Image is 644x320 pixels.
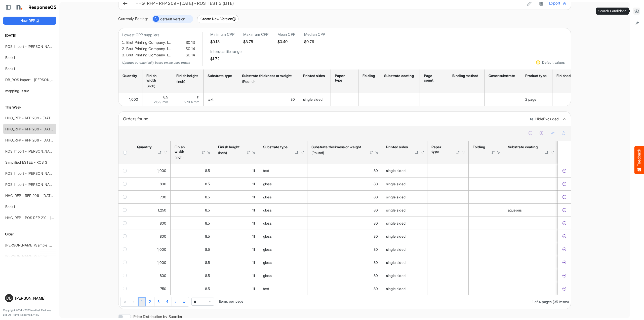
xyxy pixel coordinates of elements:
[557,243,599,256] td: is template cell Column Header httpsnorthellcomontologiesmapping-rulesproducthaspagecount
[277,32,295,37] h6: Mean CPP
[171,164,214,177] td: 8.5 is template cell Column Header httpsnorthellcomontologiesmapping-rulesmeasurementhasfinishsiz...
[207,150,211,155] div: Filter Icon
[133,256,171,269] td: 1000 is template cell Column Header httpsnorthellcomontologiesmapping-rulesorderhasquantity
[386,168,406,173] span: single sided
[118,203,133,217] td: checkbox
[374,195,378,199] span: 80
[5,138,88,142] a: HHG_RFP - RFP 209 - [DATE] - ROS TEST 3 (LITE)
[263,221,272,225] span: gloss
[263,260,272,265] span: gloss
[208,74,232,78] div: Substrate type
[427,269,469,282] td: is template cell Column Header httpsnorthellcomontologiesmapping-rulesmaterialhaspapertype
[185,40,195,46] span: $0.13
[238,93,299,106] td: 80 is template cell Column Header httpsnorthellcomontologiesmapping-rulesmaterialhasmaterialthick...
[5,55,15,60] a: Book1
[358,93,380,106] td: is template cell Column Header httpsnorthellcomontologiesmapping-rulesmanufacturinghasfoldtype
[562,182,567,187] button: Exclude
[386,182,406,186] span: single sided
[303,97,323,101] span: single sided
[184,100,199,104] span: 279.4 mm
[5,44,78,49] a: ROS Import - [PERSON_NAME] - Final (short)
[129,97,138,101] span: 1,000
[259,203,307,217] td: gloss is template cell Column Header httpsnorthellcomontologiesmapping-rulesmaterialhassubstratem...
[5,66,15,71] a: Book1
[205,208,210,212] span: 8.5
[469,164,504,177] td: is template cell Column Header httpsnorthellcomontologiesmapping-rulesmanufacturinghasfoldtype
[259,164,307,177] td: text is template cell Column Header httpsnorthellcomontologiesmapping-rulesmaterialhassubstratema...
[263,234,272,238] span: gloss
[133,217,171,230] td: 800 is template cell Column Header httpsnorthellcomontologiesmapping-rulesorderhasquantity
[133,315,182,318] label: Price Distribution by Supplier
[242,74,293,78] div: Substrate thickness or weight
[263,168,269,173] span: text
[427,230,469,243] td: is template cell Column Header httpsnorthellcomontologiesmapping-rulesmaterialhaspapertype
[469,243,504,256] td: is template cell Column Header httpsnorthellcomontologiesmapping-rulesmanufacturinghasfoldtype
[427,177,469,190] td: is template cell Column Header httpsnorthellcomontologiesmapping-rulesmaterialhaspapertype
[133,230,171,243] td: 800 is template cell Column Header httpsnorthellcomontologiesmapping-rulesorderhasquantity
[504,269,557,282] td: is template cell Column Header httpsnorthellcomontologiesmapping-rulesmanufacturinghassubstrateco...
[263,208,272,212] span: gloss
[5,160,47,164] a: Simplified ESTEE - ROS 3
[5,171,78,175] a: ROS Import - [PERSON_NAME] - Final (short)
[171,177,214,190] td: 8.5 is template cell Column Header httpsnorthellcomontologiesmapping-rulesmeasurementhasfinishsiz...
[382,177,427,190] td: single sided is template cell Column Header httpsnorthellcomontologiesmapping-rulesmanufacturingh...
[386,221,406,225] span: single sided
[3,231,56,237] h6: Older
[205,260,210,265] span: 8.5
[259,177,307,190] td: gloss is template cell Column Header httpsnorthellcomontologiesmapping-rulesmaterialhassubstratem...
[118,282,133,295] td: checkbox
[118,256,133,269] td: checkbox
[374,182,378,186] span: 80
[427,217,469,230] td: is template cell Column Header httpsnorthellcomontologiesmapping-rulesmaterialhaspapertype
[300,150,305,155] div: Filter Icon
[562,195,567,200] button: Exclude
[427,282,469,295] td: is template cell Column Header httpsnorthellcomontologiesmapping-rulesmaterialhaspapertype
[489,74,515,78] div: Cover substrate
[556,74,595,78] div: Finished total quantity
[5,116,88,120] a: HHG_RFP - RFP 209 - [DATE] - ROS TEST 3 (LITE)
[259,269,307,282] td: gloss is template cell Column Header httpsnorthellcomontologiesmapping-rulesmaterialhassubstratem...
[126,52,195,58] li: Brut Printing Company, I…
[126,40,195,46] li: Brut Printing Company, I…
[136,1,522,6] h6: HHG_RFP - RFP 209 - [DATE] - ROS TEST 3 (LITE)
[303,74,325,78] div: Printed sides
[172,93,204,106] td: 11 is template cell Column Header httpsnorthellcomontologiesmapping-rulesmeasurementhasfinishsize...
[473,145,485,149] div: Folding
[133,243,171,256] td: 1000 is template cell Column Header httpsnorthellcomontologiesmapping-rulesorderhasquantity
[214,164,259,177] td: 11 is template cell Column Header httpsnorthellcomontologiesmapping-rulesmeasurementhasfinishsize...
[530,117,559,121] button: HideExcluded
[5,216,61,220] a: HHG_RFP - POS RFP 210 - [DATE]
[382,190,427,203] td: single sided is template cell Column Header httpsnorthellcomontologiesmapping-rulesmanufacturingh...
[448,93,485,106] td: is template cell Column Header httpsnorthellcomontologiesmapping-rulesassemblyhasbindingmethod
[137,145,151,149] div: Quantity
[596,8,628,14] div: Search Conditions
[304,32,325,37] h6: Median CPP
[277,40,295,44] h5: $0.40
[160,221,166,225] span: 800
[382,230,427,243] td: single sided is template cell Column Header httpsnorthellcomontologiesmapping-rulesmanufacturingh...
[558,230,572,243] td: 48aeb015-653f-46a6-a057-26f46a2c4122 is template cell Column Header
[172,297,180,306] div: Go to next page
[469,230,504,243] td: is template cell Column Header httpsnorthellcomontologiesmapping-rulesmanufacturinghasfoldtype
[382,243,427,256] td: single sided is template cell Column Header httpsnorthellcomontologiesmapping-rulesmanufacturingh...
[171,230,214,243] td: 8.5 is template cell Column Header httpsnorthellcomontologiesmapping-rulesmeasurementhasfinishsiz...
[121,297,129,306] div: Go to first page
[214,269,259,282] td: 11 is template cell Column Header httpsnorthellcomontologiesmapping-rulesmeasurementhasfinishsize...
[171,243,214,256] td: 8.5 is template cell Column Header httpsnorthellcomontologiesmapping-rulesmeasurementhasfinishsiz...
[420,150,425,155] div: Filter Icon
[557,177,599,190] td: is template cell Column Header httpsnorthellcomontologiesmapping-rulesproducthaspagecount
[552,93,600,106] td: 1000 is template cell Column Header httpsnorthellcomontologiesmapping-rulesorderhasfinishedtotalq...
[252,247,255,252] span: 11
[299,93,331,106] td: single sided is template cell Column Header httpsnorthellcomontologiesmapping-rulesmanufacturingh...
[118,141,133,164] th: Header checkbox
[146,84,167,88] div: (Inch)
[214,203,259,217] td: 11 is template cell Column Header httpsnorthellcomontologiesmapping-rulesmeasurementhasfinishsize...
[14,2,24,12] img: Northell
[469,190,504,203] td: is template cell Column Header httpsnorthellcomontologiesmapping-rulesmanufacturinghasfoldtype
[5,182,78,187] a: ROS Import - [PERSON_NAME] - Final (short)
[171,190,214,203] td: 8.5 is template cell Column Header httpsnorthellcomontologiesmapping-rulesmeasurementhasfinishsiz...
[427,164,469,177] td: is template cell Column Header httpsnorthellcomontologiesmapping-rulesmaterialhaspapertype
[504,230,557,243] td: is template cell Column Header httpsnorthellcomontologiesmapping-rulesmanufacturinghassubstrateco...
[171,217,214,230] td: 8.5 is template cell Column Header httpsnorthellcomontologiesmapping-rulesmeasurementhasfinishsiz...
[386,145,408,149] div: Printed sides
